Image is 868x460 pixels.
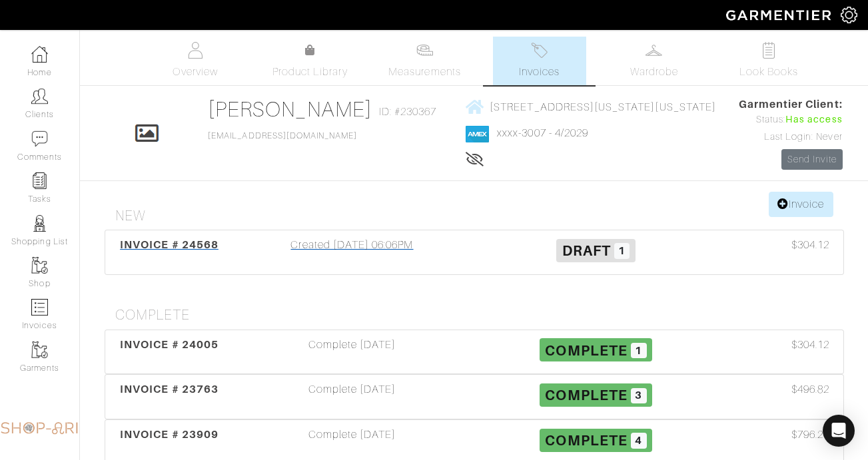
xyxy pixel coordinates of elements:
[378,37,472,85] a: Measurements
[490,101,716,113] span: [STREET_ADDRESS][US_STATE][US_STATE]
[105,230,844,275] a: INVOICE # 24568 Created [DATE] 06:06PM Draft 1 $304.12
[545,342,627,358] span: Complete
[208,131,357,140] a: [EMAIL_ADDRESS][DOMAIN_NAME]
[416,42,433,59] img: measurements-466bbee1fd09ba9460f595b01e5d73f9e2bff037440d3c8f018324cb6cdf7a4a.svg
[614,243,630,259] span: 1
[31,257,48,274] img: garments-icon-b7da505a4dc4fd61783c78ac3ca0ef83fa9d6f193b1c9dc38574b1d14d53ca28.png
[115,307,844,324] h4: Complete
[31,215,48,232] img: stylists-icon-eb353228a002819b7ec25b43dbf5f0378dd9e0616d9560372ff212230b889e62.png
[823,415,855,447] div: Open Intercom Messenger
[760,42,777,59] img: todo-9ac3debb85659649dc8f770b8b6100bb5dab4b48dedcbae339e5042a72dfd3cc.svg
[31,172,48,189] img: reminder-icon-8004d30b9f0a5d33ae49ab947aed9ed385cf756f9e5892f1edd6e32f2345188e.png
[187,42,204,59] img: basicinfo-40fd8af6dae0f16599ec9e87c0ef1c0a1fdea2edbe929e3d69a839185d80c458.svg
[781,149,843,170] a: Send Invite
[31,46,48,63] img: dashboard-icon-dbcd8f5a0b271acd01030246c82b418ddd0df26cd7fceb0bd07c9910d44c42f6.png
[31,130,48,147] img: comment-icon-a0a6a9ef722e966f86d9cbdc48e553b5cf19dbc54f86b18d962a5391bc8f6eb6.png
[785,113,843,127] span: Has access
[120,383,218,395] span: INVOICE # 23763
[719,3,841,27] img: garmentier-logo-header-white-b43fb05a5012e4ada735d5af1a66efaba907eab6374d6393d1fbf88cb4ef424d.png
[115,208,844,224] h4: New
[120,428,218,441] span: INVOICE # 23909
[263,43,356,80] a: Product Library
[31,299,48,316] img: orders-icon-0abe47150d42831381b5fb84f609e132dff9fe21cb692f30cb5eec754e2cba89.png
[562,242,611,259] span: Draft
[379,104,437,120] span: ID: #230367
[519,64,560,80] span: Invoices
[545,387,627,403] span: Complete
[493,37,586,85] a: Invoices
[739,64,799,80] span: Look Books
[722,37,815,85] a: Look Books
[608,37,701,85] a: Wardrobe
[841,7,857,23] img: gear-icon-white-bd11855cb880d31180b6d7d6211b90ccbf57a29d726f0c71d8c61bd08dd39cc2.png
[791,381,829,397] span: $496.82
[631,433,647,449] span: 4
[230,337,474,367] div: Complete [DATE]
[646,42,662,59] img: wardrobe-487a4870c1b7c33e795ec22d11cfc2ed9d08956e64fb3008fe2437562e282088.svg
[531,42,548,59] img: orders-27d20c2124de7fd6de4e0e44c1d41de31381a507db9b33961299e4e07d508b8c.svg
[739,113,843,127] div: Status:
[149,37,242,85] a: Overview
[120,238,218,251] span: INVOICE # 24568
[791,237,829,253] span: $304.12
[105,374,844,419] a: INVOICE # 23763 Complete [DATE] Complete 3 $496.82
[230,237,474,268] div: Created [DATE] 06:06PM
[466,126,489,142] img: american_express-1200034d2e149cdf2cc7894a33a747db654cf6f8355cb502592f1d228b2ac700.png
[739,97,843,113] span: Garmentier Client:
[769,192,833,217] a: Invoice
[388,64,461,80] span: Measurements
[739,130,843,144] div: Last Login: Never
[466,99,716,115] a: [STREET_ADDRESS][US_STATE][US_STATE]
[105,330,844,375] a: INVOICE # 24005 Complete [DATE] Complete 1 $304.12
[630,64,678,80] span: Wardrobe
[208,97,372,121] a: [PERSON_NAME]
[31,88,48,105] img: clients-icon-6bae9207a08558b7cb47a8932f037763ab4055f8c8b6bfacd5dc20c3e0201464.png
[272,64,348,80] span: Product Library
[791,337,829,353] span: $304.12
[631,388,647,404] span: 3
[31,342,48,358] img: garments-icon-b7da505a4dc4fd61783c78ac3ca0ef83fa9d6f193b1c9dc38574b1d14d53ca28.png
[545,432,627,449] span: Complete
[230,427,474,457] div: Complete [DATE]
[631,343,647,359] span: 1
[173,64,217,80] span: Overview
[791,427,829,443] span: $796.24
[120,338,218,351] span: INVOICE # 24005
[497,127,588,139] a: xxxx-3007 - 4/2029
[230,381,474,412] div: Complete [DATE]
